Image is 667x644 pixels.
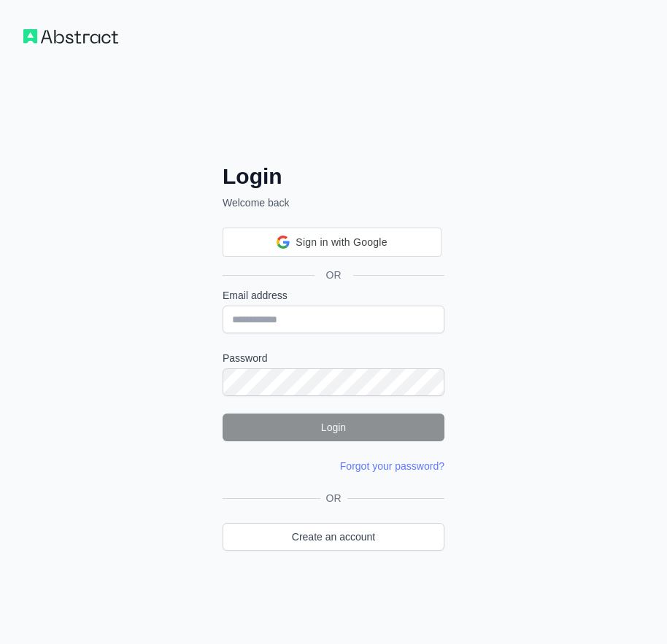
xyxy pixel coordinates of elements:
[223,228,442,257] div: Sign in with Google
[340,460,444,472] a: Forgot your password?
[223,288,444,303] label: Email address
[223,414,444,441] button: Login
[320,491,347,505] span: OR
[223,195,444,210] p: Welcome back
[223,523,444,551] a: Create an account
[223,351,444,365] label: Password
[23,29,118,44] img: Workflow
[315,268,353,282] span: OR
[296,235,387,250] span: Sign in with Google
[223,163,444,190] h2: Login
